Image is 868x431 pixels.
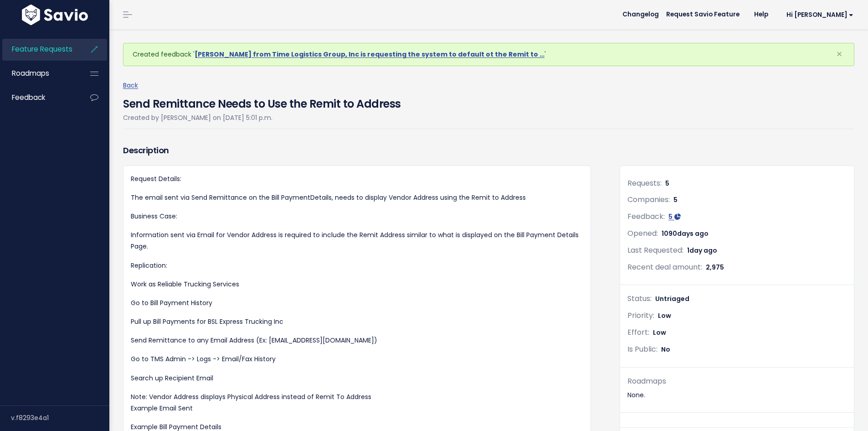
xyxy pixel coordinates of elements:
span: 5 [665,179,669,188]
span: 5 [673,195,678,204]
span: 1 [687,246,717,255]
p: Request Details: [131,173,583,185]
span: day ago [689,246,717,255]
button: Close [827,43,852,65]
h4: Send Remittance Needs to Use the Remit to Address [123,91,401,112]
span: Last Requested: [627,245,683,255]
a: Roadmaps [2,63,76,84]
p: Business Case: [131,211,583,222]
span: Created by [PERSON_NAME] on [DATE] 5:01 p.m. [123,113,272,122]
span: Priority: [627,310,654,321]
a: [PERSON_NAME] from Time Logistics Group, Inc is requesting the system to default ot the Remit to … [195,50,544,59]
h3: Description [123,144,591,157]
span: 2,975 [706,263,724,272]
div: None. [627,389,847,401]
p: Send Remittance to any Email Address (Ex: [EMAIL_ADDRESS][DOMAIN_NAME]) [131,335,583,346]
span: 1090 [662,229,709,238]
span: 5 [668,212,673,221]
p: The email sent via Send Remittance on the Bill PaymentDetails, needs to display Vendor Address us... [131,192,583,203]
a: Feature Requests [2,39,76,60]
span: Hi [PERSON_NAME] [786,11,853,18]
a: Feedback [2,87,76,108]
span: No [661,345,670,354]
img: logo-white.9d6f32f41409.svg [20,5,90,25]
p: Information sent via Email for Vendor Address is required to include the Remit Address similar to... [131,229,583,252]
span: Recent deal amount: [627,262,702,272]
span: Effort: [627,327,649,338]
span: Feedback [12,93,45,102]
span: Roadmaps [12,68,49,78]
a: Hi [PERSON_NAME] [776,8,861,22]
span: Requests: [627,178,662,188]
span: days ago [677,229,709,238]
p: Search up Recipient Email [131,373,583,384]
span: Feedback: [627,211,665,222]
span: Changelog [622,11,659,18]
span: Is Public: [627,344,657,354]
div: Created feedback ' ' [123,43,854,66]
p: Work as Reliable Trucking Services [131,279,583,290]
span: Opened: [627,228,658,239]
p: Replication: [131,260,583,271]
p: Note: Vendor Address displays Physical Address instead of Remit To Address Example Email Sent [131,391,583,414]
a: Back [123,81,138,90]
span: Status: [627,293,652,304]
span: Untriaged [655,294,689,303]
p: Pull up Bill Payments for BSL Express Trucking Inc [131,316,583,327]
div: v.f8293e4a1 [11,406,109,430]
a: 5 [668,212,681,221]
span: Low [658,311,671,320]
span: Feature Requests [12,44,72,54]
span: Companies: [627,194,670,205]
span: × [836,47,842,62]
span: Low [653,328,666,337]
div: Roadmaps [627,375,847,388]
p: Go to TMS Admin -> Logs -> Email/Fax History [131,353,583,365]
a: Help [747,8,776,21]
p: Go to Bill Payment History [131,297,583,309]
a: Request Savio Feature [659,8,747,21]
